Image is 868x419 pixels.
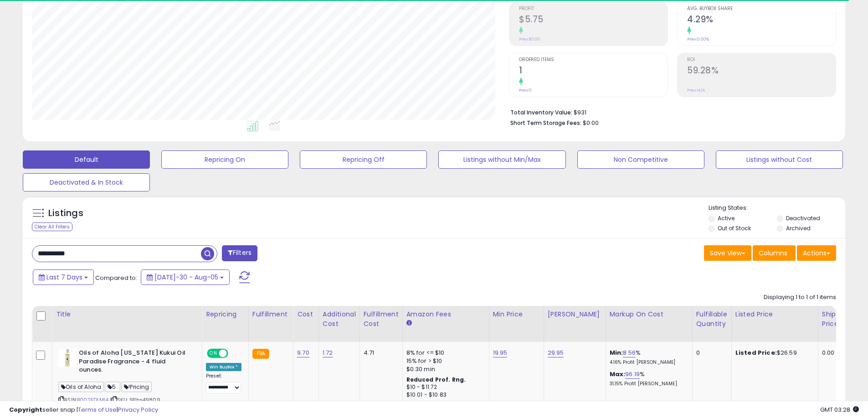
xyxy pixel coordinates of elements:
[208,350,219,357] span: ON
[23,150,150,169] button: Default
[364,349,395,357] div: 4.71
[718,214,734,222] label: Active
[48,207,83,220] h5: Listings
[687,6,836,11] span: Avg. Buybox Share
[753,245,796,261] button: Columns
[46,273,82,282] span: Last 7 Days
[735,310,814,319] div: Listed Price
[519,6,668,11] span: Profit
[252,349,269,359] small: FBA
[623,348,636,357] a: 8.56
[822,349,837,357] div: 0.00
[58,382,104,392] span: Oils of Aloha
[797,245,836,261] button: Actions
[161,150,288,169] button: Repricing On
[735,348,777,357] b: Listed Price:
[610,348,623,357] b: Min:
[406,310,485,319] div: Amazon Fees
[610,359,685,366] p: 4.16% Profit [PERSON_NAME]
[297,348,309,357] a: 9.70
[23,173,150,191] button: Deactivated & In Stock
[32,222,72,231] div: Clear All Filters
[406,365,482,373] div: $0.30 min
[206,363,241,371] div: Win BuyBox *
[297,310,315,319] div: Cost
[786,224,811,232] label: Archived
[577,150,704,169] button: Non Competitive
[735,349,811,357] div: $26.59
[709,204,845,212] p: Listing States:
[222,245,257,261] button: Filters
[718,224,751,232] label: Out of Stock
[510,106,829,117] li: $931
[716,150,843,169] button: Listings without Cost
[78,405,117,414] a: Terms of Use
[406,319,412,327] small: Amazon Fees.
[323,310,356,329] div: Additional Cost
[610,349,685,366] div: %
[9,406,158,414] div: seller snap | |
[206,310,245,319] div: Repricing
[154,273,218,282] span: [DATE]-30 - Aug-05
[79,349,190,377] b: Oils of Aloha [US_STATE] Kukui Oil Paradise Fragrance - 4 fluid ounces.
[610,310,688,319] div: Markup on Cost
[406,357,482,365] div: 15% for > $10
[583,119,599,127] span: $0.00
[820,405,859,414] span: 2025-08-13 03:28 GMT
[510,119,581,127] b: Short Term Storage Fees:
[9,405,42,414] strong: Copyright
[687,88,705,93] small: Prev: N/A
[687,36,709,42] small: Prev: 0.00%
[406,391,482,399] div: $10.01 - $10.83
[406,383,482,391] div: $10 - $11.72
[300,150,427,169] button: Repricing Off
[696,349,724,357] div: 0
[406,376,466,383] b: Reduced Prof. Rng.
[33,269,94,285] button: Last 7 Days
[687,14,836,26] h2: 4.29%
[438,150,565,169] button: Listings without Min/Max
[610,370,626,378] b: Max:
[118,405,158,414] a: Privacy Policy
[519,14,668,26] h2: $5.75
[493,348,508,357] a: 19.95
[105,382,120,392] span: 5
[625,370,640,379] a: 96.19
[548,348,564,357] a: 29.95
[519,65,668,78] h2: 1
[252,310,289,319] div: Fulfillment
[95,274,137,282] span: Compared to:
[510,109,572,116] b: Total Inventory Value:
[206,373,241,393] div: Preset:
[58,349,77,367] img: 31xNVnkMuGL._SL40_.jpg
[610,381,685,387] p: 31.15% Profit [PERSON_NAME]
[764,293,836,302] div: Displaying 1 to 1 of 1 items
[822,310,840,329] div: Ship Price
[704,245,751,261] button: Save View
[493,310,540,319] div: Min Price
[364,310,399,329] div: Fulfillment Cost
[56,310,198,319] div: Title
[323,348,333,357] a: 1.72
[687,57,836,62] span: ROI
[687,65,836,78] h2: 59.28%
[227,350,241,357] span: OFF
[121,382,152,392] span: !Pricing
[759,248,787,258] span: Columns
[606,306,692,342] th: The percentage added to the cost of goods (COGS) that forms the calculator for Min & Max prices.
[610,370,685,387] div: %
[519,57,668,62] span: Ordered Items
[548,310,602,319] div: [PERSON_NAME]
[406,349,482,357] div: 8% for <= $10
[696,310,728,329] div: Fulfillable Quantity
[786,214,820,222] label: Deactivated
[519,88,532,93] small: Prev: 0
[141,269,230,285] button: [DATE]-30 - Aug-05
[519,36,540,42] small: Prev: $0.00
